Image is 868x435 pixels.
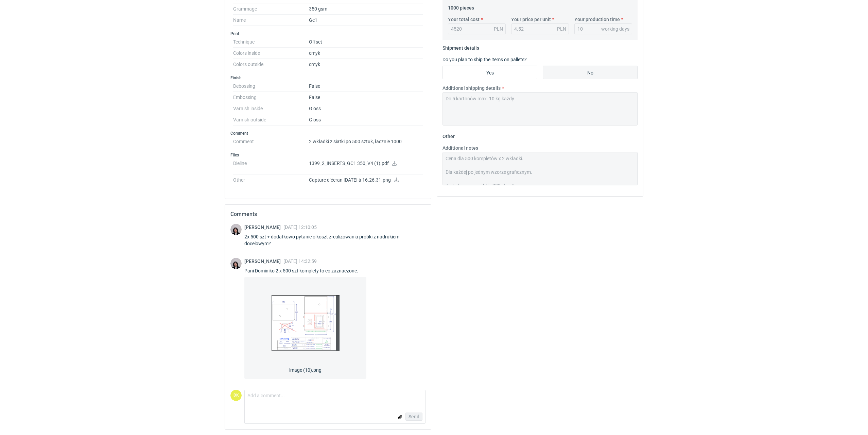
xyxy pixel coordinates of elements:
dd: False [309,81,423,92]
p: 1399_2_INSERTS_GC1 350_V4 (1).pdf [309,161,423,167]
dd: 350 gsm [309,3,423,15]
span: Send [409,414,419,419]
h3: Comment [230,131,426,136]
dt: Dieline [233,158,309,174]
p: Capture d’écran [DATE] à 16.26.31.png [309,177,423,183]
figcaption: DK [230,390,242,401]
label: Your price per unit [511,16,551,23]
div: 2x 500 szt + dodatkowo pytanie o koszt zrealizowania próbki z nadrukiem docelowym? [244,233,426,247]
h2: Comments [230,210,426,218]
span: [PERSON_NAME] [244,258,283,264]
span: [DATE] 12:10:05 [283,224,317,230]
div: Pani Dominiko 2 x 500 szt komplety to co zaznaczone. [244,267,366,274]
div: working days [601,26,629,32]
dd: Offset [309,36,423,48]
textarea: Do 5 kartonów max. 10 kg każdy [442,92,638,126]
span: image (10).png [289,364,322,373]
dt: Debossing [233,81,309,92]
label: Do you plan to ship the items on pallets? [442,57,527,62]
dt: Colors outside [233,59,309,70]
legend: Shipment details [442,43,479,51]
dt: Technique [233,36,309,48]
dt: Other [233,174,309,188]
dd: False [309,92,423,103]
dd: cmyk [309,59,423,70]
div: Dominika Kaczyńska [230,390,242,401]
dt: Varnish inside [233,103,309,114]
dt: Name [233,15,309,26]
label: Your total cost [448,16,480,23]
span: [DATE] 14:32:59 [283,258,317,264]
img: Sebastian Markut [230,258,242,269]
div: PLN [494,26,503,32]
dd: Gloss [309,103,423,114]
dt: Varnish outside [233,114,309,126]
dt: Comment [233,136,309,147]
textarea: Cena dla 500 kompletów x 2 wkładki. Dla każdej po jednym wzorze graficznym. Zadrukowane próbki - ... [442,152,638,185]
legend: 1000 pieces [448,2,474,11]
legend: Other [442,131,455,139]
h3: Files [230,152,426,158]
dd: Gloss [309,114,423,126]
dt: Embossing [233,92,309,103]
dd: 2 wkładki z siatki po 500 sztuk, łacznie 1000 [309,136,423,147]
dd: Gc1 [309,15,423,26]
div: PLN [557,26,566,32]
span: [PERSON_NAME] [244,224,283,230]
dt: Colors inside [233,48,309,59]
h3: Finish [230,75,426,81]
a: image (10).png [244,277,366,379]
dd: cmyk [309,48,423,59]
label: Your production time [574,16,620,23]
h3: Print [230,31,426,36]
button: Send [405,413,422,421]
label: Additional notes [442,145,478,151]
img: i3GF7noSaGk1EsOtV7fDxzfeHWcRxJVRkT9jxk8l.png [272,282,340,364]
img: Sebastian Markut [230,224,242,235]
label: Additional shipping details [442,85,501,91]
dt: Grammage [233,3,309,15]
